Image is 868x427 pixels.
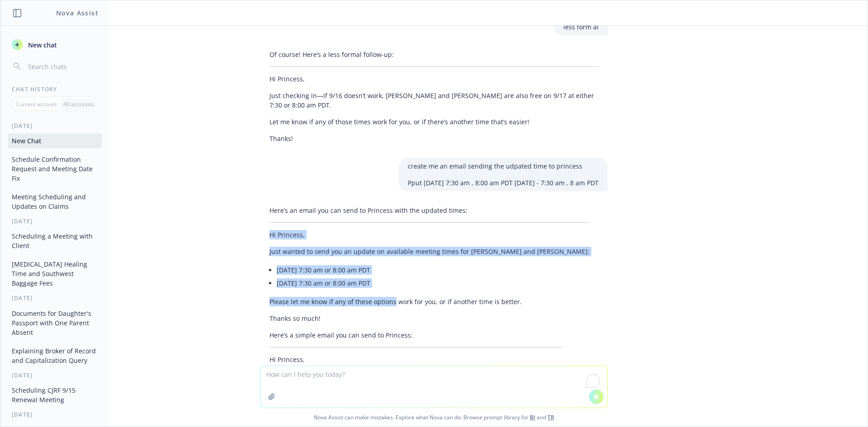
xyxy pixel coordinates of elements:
[26,40,57,50] span: New chat
[16,100,57,108] p: Current account
[269,50,599,59] p: Of course! Here’s a less formal follow-up:
[1,411,109,418] div: [DATE]
[63,100,94,108] p: All accounts
[269,355,562,364] p: Hi Princess,
[269,134,599,143] p: Thanks!
[408,161,599,171] p: create me an email sending the udpated time to princess
[8,37,102,53] button: New chat
[8,383,102,407] button: Scheduling CJRF 9/15 Renewal Meeting
[269,330,562,340] p: Here’s a simple email you can send to Princess:
[269,74,599,84] p: Hi Princess,
[277,277,590,290] li: [DATE] 7:30 am or 8:00 am PDT
[269,297,590,306] p: Please let me know if any of these options work for you, or if another time is better.
[547,413,554,421] a: TR
[1,217,109,225] div: [DATE]
[1,85,109,93] div: Chat History
[261,366,607,408] textarea: To enrich screen reader interactions, please activate Accessibility in Grammarly extension settings
[26,60,98,73] input: Search chats
[8,306,102,340] button: Documents for Daughter's Passport with One Parent Absent
[8,152,102,186] button: Schedule Confirmation Request and Meeting Date Fix
[269,230,590,239] p: Hi Princess,
[8,229,102,253] button: Scheduling a Meeting with Client
[530,413,535,421] a: BI
[269,247,590,256] p: Just wanted to send you an update on available meeting times for [PERSON_NAME] and [PERSON_NAME]:
[4,408,864,427] span: Nova Assist can make mistakes. Explore what Nova can do: Browse prompt library for and
[8,133,102,148] button: New Chat
[8,257,102,291] button: [MEDICAL_DATA] Healing Time and Southwest Baggage Fees
[277,263,590,277] li: [DATE] 7:30 am or 8:00 am PDT
[8,343,102,368] button: Explaining Broker of Record and Capitalization Query
[563,22,599,32] p: less form al
[1,371,109,379] div: [DATE]
[408,178,599,188] p: Pput [DATE] 7:30 am , 8:00 am PDT [DATE] - 7:30 am , 8 am PDT
[269,91,599,110] p: Just checking in—if 9/16 doesn’t work, [PERSON_NAME] and [PERSON_NAME] are also free on 9/17 at e...
[269,314,590,323] p: Thanks so much!
[8,189,102,214] button: Meeting Scheduling and Updates on Claims
[269,206,590,215] p: Here’s an email you can send to Princess with the updated times:
[1,294,109,302] div: [DATE]
[269,117,599,127] p: Let me know if any of those times work for you, or if there’s another time that’s easier!
[56,8,99,18] h1: Nova Assist
[1,122,109,130] div: [DATE]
